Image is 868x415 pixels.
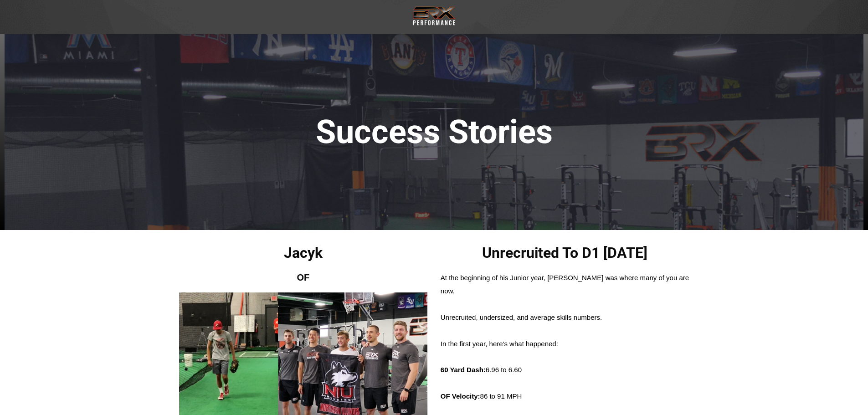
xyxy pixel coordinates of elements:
span: 86 to 91 MPH [441,392,522,400]
span: 6.96 to 6.60 [441,366,522,374]
span: Unrecruited, undersized, and average skills numbers. [441,313,602,321]
span: Success Stories [316,113,553,151]
h2: Jacyk [179,244,428,263]
strong: OF Velocity: [441,392,480,400]
strong: 60 Yard Dash: [441,366,486,374]
span: At the beginning of his Junior year, [PERSON_NAME] was where many of you are now. [441,274,689,295]
h2: Unrecruited To D1 [DATE] [441,244,689,263]
img: Transparent Black BRX Logo White Performance Small [411,5,457,27]
span: In the first year, here's what happened: [441,340,558,348]
h2: OF [179,272,428,283]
